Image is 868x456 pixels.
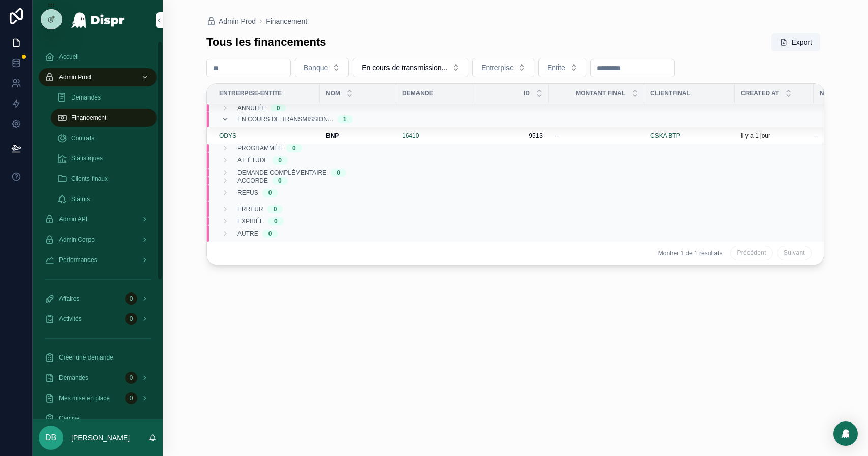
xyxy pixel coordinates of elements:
[741,132,770,140] p: il y a 1 jour
[268,230,272,238] div: 0
[237,177,268,185] span: Accordé
[292,144,296,152] div: 0
[51,170,157,188] a: Clients finaux
[125,392,137,404] div: 0
[481,62,514,73] span: Entrerpise
[771,33,820,51] button: Export
[268,189,272,197] div: 0
[71,154,103,162] span: Statistiques
[237,230,258,238] span: Autre
[278,177,282,185] div: 0
[51,129,157,147] a: Contrats
[71,175,108,183] span: Clients finaux
[125,292,137,305] div: 0
[125,372,137,384] div: 0
[59,53,79,61] span: Accueil
[402,89,433,97] span: Demande
[45,432,56,444] span: DB
[538,58,586,77] button: Select Button
[274,217,278,225] div: 0
[39,210,157,229] a: Admin API
[237,205,263,213] span: Erreur
[478,132,543,140] a: 9513
[524,89,530,97] span: Id
[71,114,106,122] span: Financement
[472,58,534,77] button: Select Button
[219,89,282,97] span: Entrerpise-Entite
[206,35,326,50] h1: Tous les financements
[326,132,390,140] a: BNP
[59,353,113,362] span: Créer une demande
[326,132,339,139] strong: BNP
[219,132,314,140] a: ODYS
[741,89,779,97] span: Created at
[39,251,157,269] a: Performances
[650,132,729,140] a: CSKA BTP
[71,93,101,102] span: Demandes
[39,409,157,428] a: Captive
[353,58,468,77] button: Select Button
[650,132,680,140] a: CSKA BTP
[650,89,691,97] span: ClientFinal
[59,215,87,223] span: Admin API
[576,89,625,97] span: Montant final
[814,132,818,140] span: --
[304,62,328,73] span: Banque
[59,315,82,323] span: Activités
[555,132,559,140] span: --
[71,195,90,203] span: Statuts
[33,41,163,419] div: scrollable content
[547,62,565,73] span: Entite
[237,144,282,152] span: Programmée
[402,132,419,140] a: 16410
[51,149,157,168] a: Statistiques
[237,104,266,112] span: Annulée
[277,104,280,112] div: 0
[295,58,349,77] button: Select Button
[59,73,91,81] span: Admin Prod
[266,16,307,26] a: Financement
[833,421,858,446] div: Open Intercom Messenger
[219,132,236,140] a: ODYS
[59,295,79,303] span: Affaires
[39,68,157,86] a: Admin Prod
[362,62,447,73] span: En cours de transmission...
[39,289,157,308] a: Affaires0
[402,132,466,140] a: 16410
[51,190,157,208] a: Statuts
[326,89,340,97] span: Nom
[337,169,340,177] div: 0
[555,132,638,140] a: --
[59,256,97,264] span: Performances
[39,310,157,328] a: Activités0
[278,156,282,165] div: 0
[39,369,157,387] a: Demandes0
[71,12,125,28] img: App logo
[51,88,157,107] a: Demandes
[51,109,157,127] a: Financement
[39,389,157,407] a: Mes mise en place0
[59,414,80,422] span: Captive
[237,115,333,123] span: En cours de transmission...
[71,433,130,443] p: [PERSON_NAME]
[206,16,256,26] a: Admin Prod
[741,132,807,140] a: il y a 1 jour
[59,374,88,382] span: Demandes
[658,249,723,257] span: Montrer 1 de 1 résultats
[39,231,157,249] a: Admin Corpo
[237,189,258,197] span: Refus
[219,16,256,26] span: Admin Prod
[237,217,264,225] span: Expirée
[39,348,157,367] a: Créer une demande
[125,313,137,325] div: 0
[59,394,110,402] span: Mes mise en place
[274,205,277,213] div: 0
[39,48,157,66] a: Accueil
[237,156,268,165] span: A l'étude
[71,134,94,142] span: Contrats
